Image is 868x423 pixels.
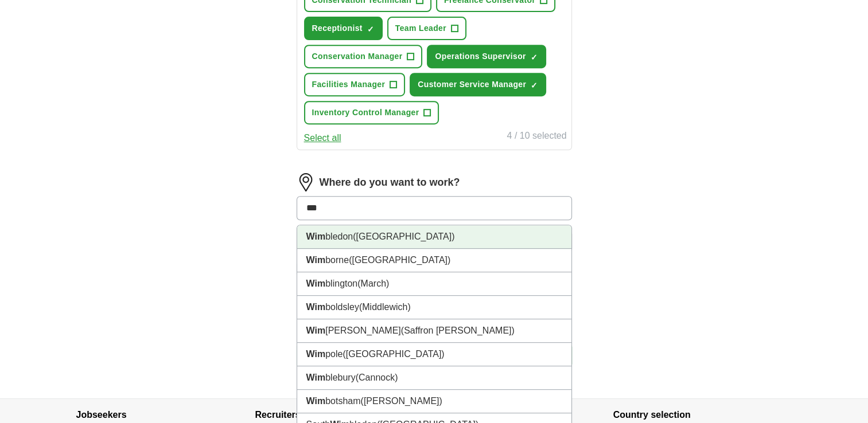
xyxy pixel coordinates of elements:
li: botsham [297,390,571,413]
strong: Wim [306,302,326,312]
button: Inventory Control Manager [304,101,439,124]
strong: Wim [306,232,326,241]
button: Customer Service Manager✓ [410,73,546,96]
span: ✓ [531,81,538,90]
span: (Middlewich) [359,302,411,312]
img: location.png [297,173,315,191]
button: Receptionist✓ [304,17,383,40]
div: 4 / 10 selected [507,129,566,145]
button: Team Leader [387,17,466,40]
li: boldsley [297,296,571,319]
span: ✓ [531,53,538,62]
span: (March) [357,279,389,288]
span: (Saffron [PERSON_NAME]) [401,326,515,335]
li: blington [297,272,571,296]
span: (Cannock) [356,373,398,382]
strong: Wim [306,255,326,265]
button: Select all [304,131,341,145]
strong: Wim [306,326,326,335]
span: Team Leader [395,22,446,34]
span: Operations Supervisor [435,50,526,62]
span: Customer Service Manager [418,79,526,91]
span: Conservation Manager [312,50,403,62]
span: Facilities Manager [312,79,386,91]
button: Facilities Manager [304,73,406,96]
span: Receptionist [312,22,363,34]
label: Where do you want to work? [320,175,460,190]
button: Conservation Manager [304,45,423,68]
span: ([GEOGRAPHIC_DATA]) [353,232,454,241]
span: ([GEOGRAPHIC_DATA]) [349,255,450,265]
button: Operations Supervisor✓ [427,45,546,68]
span: ✓ [367,25,374,34]
li: borne [297,249,571,272]
strong: Wim [306,373,326,382]
strong: Wim [306,279,326,288]
li: bledon [297,225,571,249]
li: [PERSON_NAME] [297,319,571,343]
li: blebury [297,366,571,390]
li: pole [297,343,571,366]
span: ([GEOGRAPHIC_DATA]) [342,349,444,359]
strong: Wim [306,349,326,359]
span: ([PERSON_NAME]) [361,396,442,406]
span: Inventory Control Manager [312,107,419,119]
strong: Wim [306,396,326,406]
